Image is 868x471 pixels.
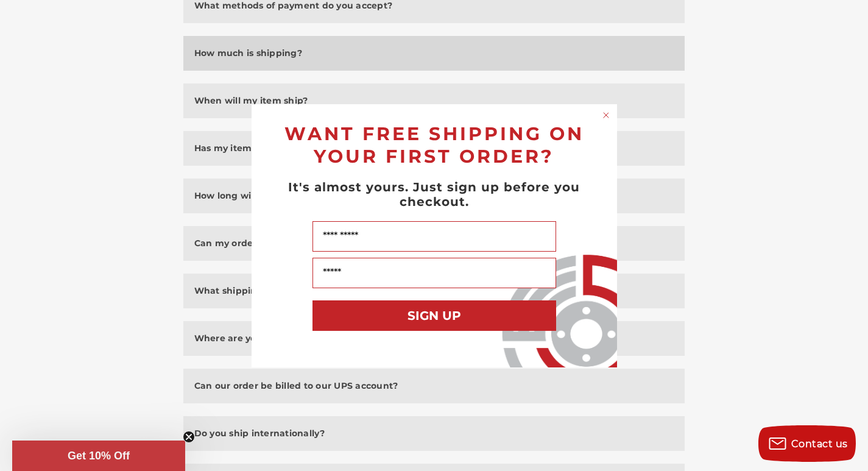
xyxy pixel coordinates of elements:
[600,109,612,121] button: Close dialog
[312,300,556,331] button: SIGN UP
[758,425,856,462] button: Contact us
[791,438,848,450] span: Contact us
[288,180,580,209] span: It's almost yours. Just sign up before you checkout.
[284,122,584,168] span: WANT FREE SHIPPING ON YOUR FIRST ORDER?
